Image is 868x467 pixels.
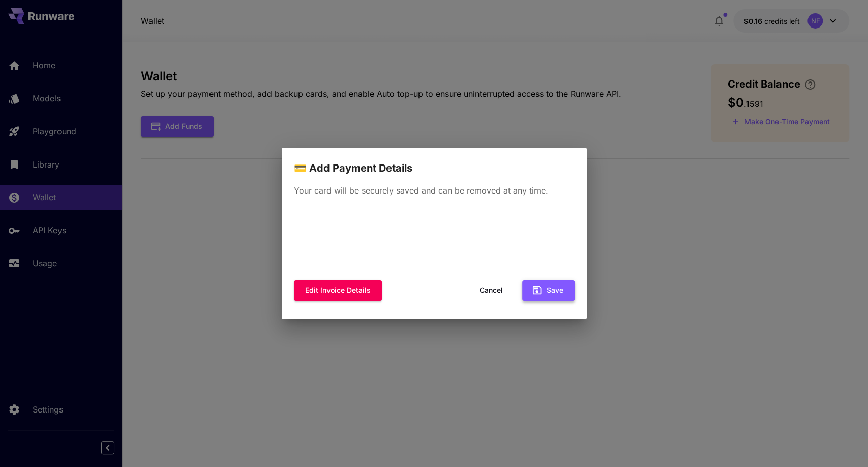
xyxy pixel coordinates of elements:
[468,280,514,301] button: Cancel
[294,280,382,301] button: Edit invoice details
[282,148,587,176] h2: 💳 Add Payment Details
[294,184,575,197] p: Your card will be securely saved and can be removed at any time.
[522,280,575,301] button: Save
[292,207,577,274] iframe: Secure payment input frame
